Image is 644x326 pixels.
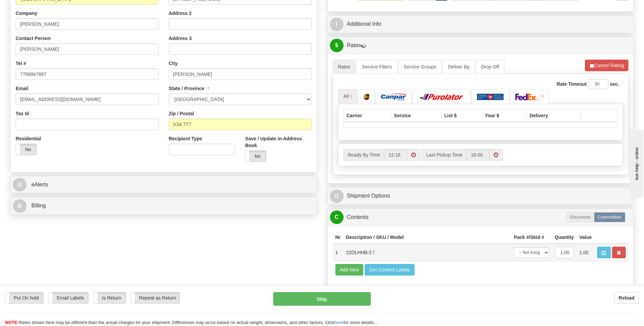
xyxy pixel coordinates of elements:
td: 1.00 [576,244,594,261]
label: Company [16,10,37,17]
button: Reload [614,292,639,304]
label: Commodities [594,212,625,222]
a: OShipment Options [330,189,631,203]
img: tiny_red.gif [206,87,209,90]
label: Rate Timeout [557,81,587,87]
label: Save / Update in Address Book [245,135,311,149]
span: Billing [31,203,46,208]
span: NOTE: [5,320,19,325]
img: Purolator [418,94,465,100]
label: No [16,144,36,155]
label: Put On hold [5,292,43,303]
a: B Billing [13,199,314,213]
a: $Rates [330,39,631,53]
a: Deliver By [442,60,475,74]
a: @ eAlerts [13,178,314,192]
span: O [330,189,344,203]
span: @ [13,178,26,191]
a: Drop Off [476,60,504,74]
th: Your $ [482,109,527,122]
label: Email [16,85,28,92]
button: Get Content Labels [365,264,415,276]
label: Tel # [16,60,26,67]
th: Carrier [344,109,391,122]
button: Add New [335,264,364,276]
a: Service Groups [398,60,442,74]
th: Quantity [552,231,577,244]
label: sec. [610,81,619,87]
a: here [335,320,344,325]
b: Reload [619,295,634,301]
th: Nr [333,231,344,244]
label: Is Return [94,292,126,303]
label: Zip / Postal [169,110,194,117]
a: IAdditional Info [330,17,631,31]
span: I [330,18,344,31]
label: Address 2 [169,10,192,17]
label: Last Pickup Time [422,149,466,161]
th: Service [391,109,441,122]
th: Pack #/Skid # [511,231,552,244]
a: Rates [333,60,356,74]
iframe: chat widget [628,128,643,198]
label: Contact Person [16,35,51,42]
img: Progress.gif [361,43,366,48]
img: UPS [364,94,369,100]
a: CContents [330,210,631,224]
img: FedEx [515,94,539,100]
label: State / Province [169,85,204,92]
label: Documents [566,212,594,222]
img: tiny_red.gif [540,95,544,99]
label: City [169,60,178,67]
th: Delivery [527,109,581,122]
a: All [338,89,358,103]
span: eAlerts [31,182,48,187]
span: B [13,199,26,213]
label: Address 3 [169,35,192,42]
span: C [330,210,344,224]
img: Canpar [381,94,406,100]
label: Repeat as Return [131,292,180,303]
a: Service Filters [356,60,398,74]
img: tiny_red.gif [349,95,352,99]
label: Tax Id [16,110,29,117]
label: Ready By Time [344,149,384,161]
label: Email Labels [49,292,88,303]
th: Value [576,231,594,244]
td: 22DLHHB-2 / [343,244,511,261]
td: 1 [333,244,344,261]
label: No [245,151,266,162]
span: $ [330,39,344,52]
button: Cancel Rating [585,60,628,71]
button: Ship [273,292,370,306]
th: Description / SKU / Model [343,231,511,244]
label: Recipient Type [169,135,202,142]
img: Canada Post [477,94,504,100]
div: live help - online [5,6,63,11]
th: List $ [441,109,482,122]
label: Residential [16,135,41,142]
